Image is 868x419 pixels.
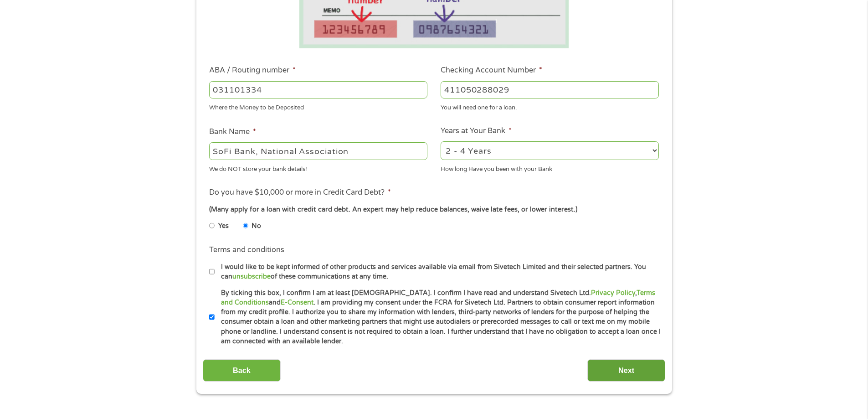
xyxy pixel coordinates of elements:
input: Next [587,359,665,382]
div: How long Have you been with your Bank [441,161,659,174]
input: 263177916 [209,81,427,98]
a: Terms and Conditions [221,289,655,306]
label: Terms and conditions [209,245,284,255]
a: unsubscribe [232,273,271,280]
label: No [252,221,261,231]
label: Checking Account Number [441,66,542,75]
label: By ticking this box, I confirm I am at least [DEMOGRAPHIC_DATA]. I confirm I have read and unders... [215,288,662,347]
input: 345634636 [441,81,659,98]
div: Where the Money to be Deposited [209,100,427,113]
label: Years at Your Bank [441,126,512,136]
a: Privacy Policy [591,289,635,297]
label: Bank Name [209,127,256,137]
div: We do NOT store your bank details! [209,161,427,174]
input: Back [203,359,281,382]
div: (Many apply for a loan with credit card debt. An expert may help reduce balances, waive late fees... [209,205,658,215]
div: You will need one for a loan. [441,100,659,113]
label: Do you have $10,000 or more in Credit Card Debt? [209,188,391,197]
label: ABA / Routing number [209,66,296,75]
label: Yes [218,221,229,231]
a: E-Consent [281,299,313,306]
label: I would like to be kept informed of other products and services available via email from Sivetech... [215,262,662,282]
